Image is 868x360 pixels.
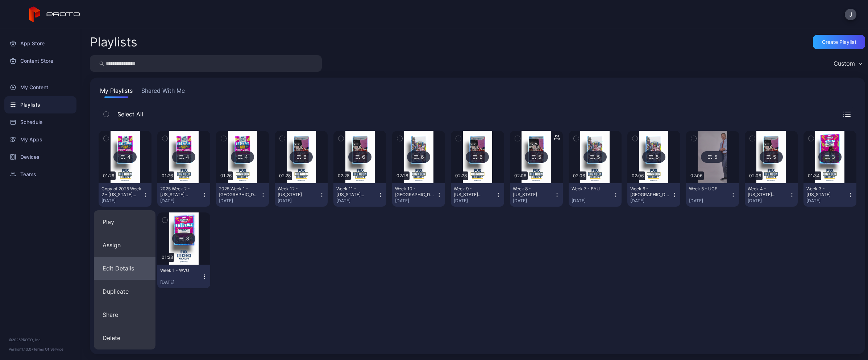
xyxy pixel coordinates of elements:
div: 5 [642,151,665,163]
button: Week 8 - [US_STATE][DATE] [510,183,563,207]
div: 01:26 [160,171,174,180]
button: Week 7 - BYU[DATE] [569,183,622,207]
button: My Playlists [99,86,134,98]
button: J [845,9,856,20]
a: Devices [4,148,76,166]
div: 6 [348,151,371,163]
button: Week 3 - [US_STATE][DATE] [803,183,856,207]
button: Duplicate [94,280,155,303]
div: 02:06 [689,171,704,180]
div: 02:28 [454,171,468,180]
button: Week 1 - WVU[DATE] [157,265,210,288]
button: Play [94,210,155,233]
span: Version 1.13.0 • [9,347,33,351]
div: 01:34 [806,171,821,180]
button: Share [94,303,155,326]
button: Week 4 - [US_STATE][GEOGRAPHIC_DATA][DATE] [745,183,798,207]
div: 4 [231,151,254,163]
button: Delete [94,326,155,349]
div: Week 10 - Penn State [395,186,435,198]
div: 01:26 [101,171,116,180]
div: Create Playlist [822,39,856,45]
div: © 2025 PROTO, Inc. [9,337,72,343]
div: 01:28 [160,253,174,262]
button: Create Playlist [813,35,865,49]
div: [DATE] [160,198,202,204]
div: 6 [290,151,313,163]
div: [DATE] [219,198,260,204]
div: [DATE] [806,198,848,204]
div: 02:28 [278,171,292,180]
div: 5 [701,151,724,163]
div: Week 7 - BYU [572,186,611,192]
div: Week 1 - WVU [160,268,200,273]
div: Playlists [4,96,76,113]
a: My Content [4,79,76,96]
div: 3 [818,151,842,163]
div: 02:28 [395,171,410,180]
div: Copy of 2025 Week 2 - Iowa State [101,186,141,198]
div: 6 [466,151,489,163]
div: 5 [583,151,607,163]
button: Week 10 - [GEOGRAPHIC_DATA][DATE] [392,183,445,207]
div: 02:28 [336,171,351,180]
div: [DATE] [572,198,613,204]
div: 5 [760,151,783,163]
div: Week 6 - Penn State [630,186,670,198]
div: 02:06 [572,171,586,180]
div: [DATE] [689,198,730,204]
div: 4 [172,151,195,163]
button: Week 5 - UCF[DATE] [686,183,739,207]
button: Week 12 - [US_STATE][DATE] [275,183,328,207]
div: [DATE] [513,198,554,204]
button: Week 11 - [US_STATE][GEOGRAPHIC_DATA][DATE] [333,183,386,207]
a: App Store [4,35,76,52]
div: [DATE] [395,198,436,204]
div: Week 5 - UCF [689,186,729,192]
div: Week 4 - Ohio State [748,186,788,198]
div: 3 [172,233,195,244]
div: [DATE] [454,198,495,204]
div: 5 [525,151,548,163]
div: [DATE] [160,280,202,285]
button: Shared With Me [140,86,186,98]
div: [DATE] [748,198,789,204]
div: 6 [407,151,430,163]
div: [DATE] [278,198,319,204]
h2: Playlists [90,36,137,49]
div: Week 3 - Wisconsin [806,186,846,198]
button: 2025 Week 2 - [US_STATE][GEOGRAPHIC_DATA][DATE] [157,183,210,207]
button: Custom [830,55,865,72]
div: Week 12 - Colorado [278,186,317,198]
div: 4 [113,151,137,163]
div: 2025 Week 2 - Iowa State [160,186,200,198]
div: 02:06 [513,171,528,180]
div: 02:06 [748,171,763,180]
div: [DATE] [336,198,378,204]
a: My Apps [4,131,76,148]
span: Select All [114,110,143,119]
div: Custom [834,60,855,67]
button: Assign [94,233,155,257]
div: 02:06 [630,171,645,180]
button: 2025 Week 1 - [GEOGRAPHIC_DATA][DATE] [216,183,269,207]
a: Terms Of Service [33,347,63,351]
button: Week 9 - [US_STATE][GEOGRAPHIC_DATA][DATE] [451,183,504,207]
button: Edit Details [94,257,155,280]
div: [DATE] [630,198,672,204]
a: Teams [4,166,76,183]
div: 01:26 [219,171,233,180]
a: Schedule [4,113,76,131]
a: Content Store [4,52,76,70]
div: Week 11 - Texas Tech [336,186,376,198]
button: Week 6 - [GEOGRAPHIC_DATA][DATE] [627,183,680,207]
div: 2025 Week 1 - OSU [219,186,259,198]
div: Week 9 - Ohio State [454,186,494,198]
